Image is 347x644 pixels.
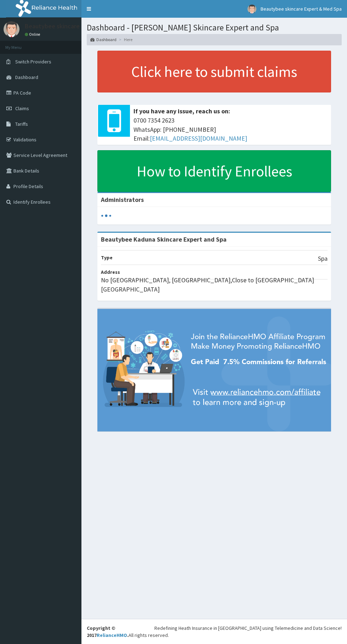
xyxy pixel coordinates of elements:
[133,107,230,115] b: If you have any issue, reach us on:
[154,625,342,632] div: Redefining Heath Insurance in [GEOGRAPHIC_DATA] using Telemedicine and Data Science!
[248,5,256,13] img: User Image
[318,254,328,263] p: Spa
[117,36,132,43] li: Here
[97,632,127,638] a: RelianceHMO
[15,121,28,127] span: Tariffs
[101,235,227,243] strong: Beautybee Kaduna Skincare Expert and Spa
[101,210,112,221] svg: audio-loading
[15,74,38,80] span: Dashboard
[81,619,347,644] footer: All rights reserved.
[97,51,331,92] a: Click here to submit claims
[15,105,29,112] span: Claims
[25,32,42,37] a: Online
[261,6,342,12] span: Beautybee skincare Expert & Med Spa
[4,21,19,37] img: User Image
[97,309,331,431] img: provider-team-banner.png
[101,254,113,261] b: Type
[101,276,328,294] p: No [GEOGRAPHIC_DATA], [GEOGRAPHIC_DATA],Close to [GEOGRAPHIC_DATA] [GEOGRAPHIC_DATA]
[87,625,129,638] strong: Copyright © 2017 .
[101,269,120,275] b: Address
[101,196,144,204] b: Administrators
[25,23,129,29] p: Beautybee skincare Expert & Med Spa
[90,36,116,43] a: Dashboard
[97,150,331,192] a: How to Identify Enrollees
[150,134,247,142] a: [EMAIL_ADDRESS][DOMAIN_NAME]
[133,116,328,143] span: 0700 7354 2623 WhatsApp: [PHONE_NUMBER] Email:
[87,23,342,32] h1: Dashboard - [PERSON_NAME] Skincare Expert and Spa
[15,58,51,65] span: Switch Providers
